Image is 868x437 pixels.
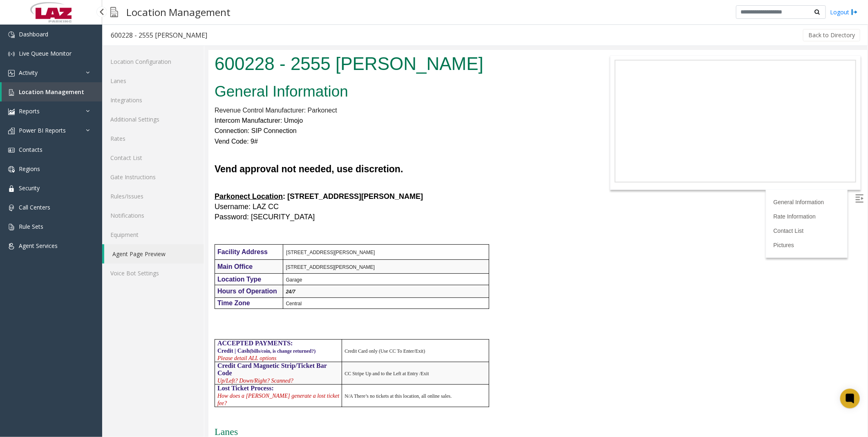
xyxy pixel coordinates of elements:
[41,298,107,304] span: (bills/coin, is change returned?)
[8,185,15,192] img: 'icon'
[9,238,69,245] span: Hours of Operation
[565,192,586,198] a: Pictures
[136,321,220,327] span: CC Stripe Up and to the Left at Entry /Exit
[102,110,204,129] a: Additional Settings
[8,89,15,96] img: 'icon'
[6,31,378,52] h2: General Information
[102,148,204,167] a: Contact List
[8,243,15,250] img: 'icon'
[9,305,68,311] span: Please detail ALL options
[9,328,85,334] span: Up/Left? Down/Right? Scanned?
[647,144,655,153] img: Open/Close Sidebar Menu
[2,82,102,101] a: Location Management
[851,8,858,16] img: logout
[6,376,29,387] span: Lanes
[803,29,860,41] button: Back to Directory
[19,242,58,250] span: Agent Services
[9,312,119,327] span: Credit Card Magnetic Strip/Ticket Bar Code
[19,223,43,230] span: Rule Sets
[6,88,49,95] font: Vend Code: 9#
[102,90,204,110] a: Integrations
[19,146,43,153] span: Contacts
[19,107,40,115] span: Reports
[565,178,595,184] a: Contact List
[9,343,131,356] span: How does a [PERSON_NAME] generate a lost ticket fee?
[9,213,44,220] span: Main Office
[102,206,204,225] a: Notifications
[102,167,204,187] a: Gate Instructions
[6,114,195,124] b: Vend approval not needed, use discretion.
[9,335,65,342] span: Lost Ticket Process:
[6,1,378,27] h1: 600228 - 2555 [PERSON_NAME]
[19,184,40,192] span: Security
[19,69,38,77] span: Activity
[77,227,94,233] span: Garage
[77,251,93,257] span: Central
[102,71,204,90] a: Lanes
[8,128,15,134] img: 'icon'
[19,203,50,211] span: Call Centers
[19,50,72,57] span: Live Queue Monitor
[19,88,84,96] span: Location Management
[8,108,15,115] img: 'icon'
[102,187,204,206] a: Rules/Issues
[102,225,204,244] a: Equipment
[8,205,15,211] img: 'icon'
[111,30,207,41] div: 600228 - 2555 [PERSON_NAME]
[8,224,15,230] img: 'icon'
[8,51,15,57] img: 'icon'
[110,2,118,22] img: pageIcon
[6,57,129,64] span: Revenue Control Manufacturer: Parkonect
[122,2,235,22] h3: Location Management
[6,142,74,151] u: Parkonect Location
[102,264,204,283] a: Voice Bot Settings
[19,126,66,134] span: Power BI Reports
[9,198,59,205] span: Facility Address
[8,166,15,173] img: 'icon'
[78,214,166,220] span: [STREET_ADDRESS][PERSON_NAME]
[9,250,42,257] span: Time Zone
[136,343,243,349] span: N/A There’s no tickets at this location, all online sales.
[565,163,608,170] a: Rate Information
[8,147,15,153] img: 'icon'
[102,52,204,71] a: Location Configuration
[6,142,215,171] font: Username: LAZ CC Password: [SECURITY_DATA]
[6,77,88,84] font: Connection: SIP Connection
[136,298,217,304] span: Credit Card only (Use CC To Enter/Exit)
[104,244,204,264] a: Agent Page Preview
[102,129,204,148] a: Rates
[6,142,215,151] b: : [STREET_ADDRESS][PERSON_NAME]
[77,239,87,245] span: 24/7
[6,67,94,74] font: Intercom Manufacturer: Umojo
[9,226,53,233] span: Location Type
[830,8,858,16] a: Logout
[9,290,84,297] span: ACCEPTED PAYMENTS:
[8,70,15,77] img: 'icon'
[19,165,40,173] span: Regions
[78,200,166,205] span: [STREET_ADDRESS][PERSON_NAME]
[8,32,15,38] img: 'icon'
[565,149,616,155] a: General Information
[9,298,41,304] span: Credit | Cash
[19,30,48,38] span: Dashboard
